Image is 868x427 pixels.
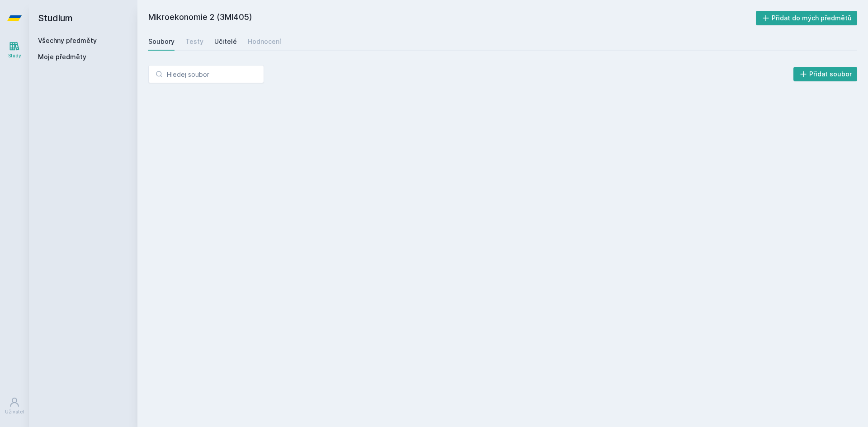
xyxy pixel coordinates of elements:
[38,52,86,61] span: Moje předměty
[2,392,27,420] a: Uživatel
[148,33,175,51] a: Soubory
[185,33,203,51] a: Testy
[214,33,237,51] a: Učitelé
[148,37,175,46] div: Soubory
[793,67,858,81] button: Přidat soubor
[8,52,21,59] div: Study
[248,33,281,51] a: Hodnocení
[148,65,264,83] input: Hledej soubor
[148,11,756,25] h2: Mikroekonomie 2 (3MI405)
[38,37,97,44] a: Všechny předměty
[185,37,203,46] div: Testy
[5,408,24,415] div: Uživatel
[214,37,237,46] div: Učitelé
[756,11,858,25] button: Přidat do mých předmětů
[2,36,27,64] a: Study
[248,37,281,46] div: Hodnocení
